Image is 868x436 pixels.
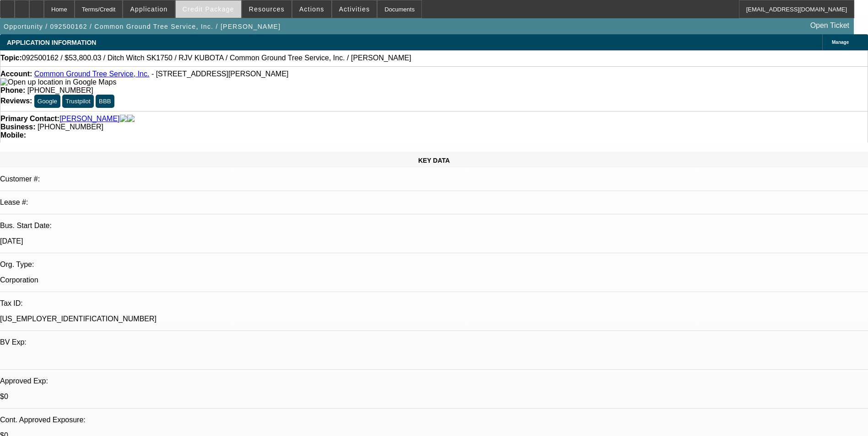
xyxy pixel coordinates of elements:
span: Credit Package [183,5,234,13]
span: [PHONE_NUMBER] [27,86,93,94]
img: Open up location in Google Maps [0,78,116,86]
span: Application [130,5,167,13]
button: Application [123,0,174,18]
button: Actions [292,0,331,18]
a: View Google Maps [0,78,116,86]
strong: Primary Contact: [0,115,59,123]
button: Activities [332,0,377,18]
strong: Phone: [0,86,25,94]
img: linkedin-icon.png [127,115,135,123]
span: APPLICATION INFORMATION [7,39,96,46]
strong: Mobile: [0,131,26,139]
button: Resources [242,0,291,18]
strong: Account: [0,70,32,78]
button: BBB [96,95,114,108]
strong: Business: [0,123,35,131]
a: Common Ground Tree Service, Inc. [34,70,150,78]
span: Opportunity / 092500162 / Common Ground Tree Service, Inc. / [PERSON_NAME] [4,23,280,30]
span: - [STREET_ADDRESS][PERSON_NAME] [151,70,289,78]
strong: Reviews: [0,97,32,105]
span: [PHONE_NUMBER] [38,123,103,131]
span: KEY DATA [418,157,450,164]
span: Activities [339,5,370,13]
span: 092500162 / $53,800.03 / Ditch Witch SK1750 / RJV KUBOTA / Common Ground Tree Service, Inc. / [PE... [22,54,411,62]
img: facebook-icon.png [120,115,127,123]
button: Trustpilot [62,95,93,108]
button: Credit Package [176,0,241,18]
button: Google [34,95,60,108]
span: Manage [832,40,849,45]
a: [PERSON_NAME] [59,115,120,123]
strong: Topic: [0,54,22,62]
span: Resources [249,5,285,13]
a: Open Ticket [807,18,853,33]
span: Actions [299,5,324,13]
